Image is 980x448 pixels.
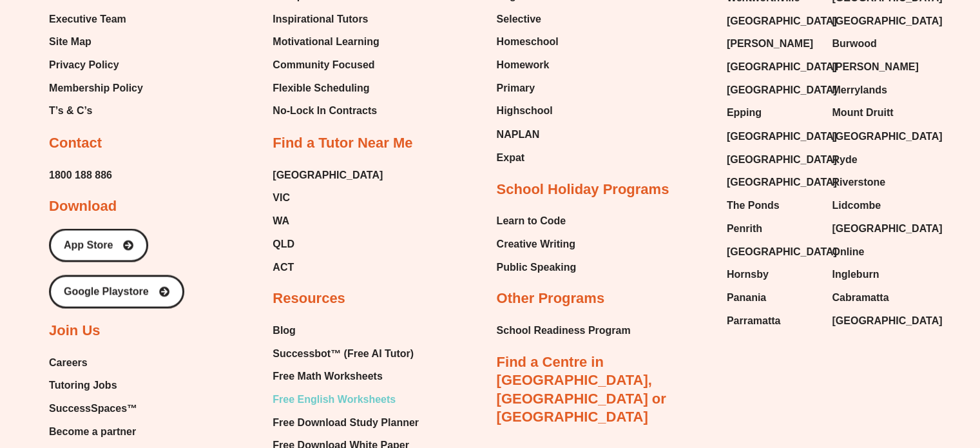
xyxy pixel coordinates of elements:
span: [GEOGRAPHIC_DATA] [727,172,837,191]
a: [GEOGRAPHIC_DATA] [727,242,820,261]
a: Lidcombe [832,195,925,215]
a: QLD [273,234,383,253]
a: No-Lock In Contracts [273,101,382,121]
span: Online [832,242,864,261]
span: Parramatta [727,311,781,330]
span: Inspirational Tutors [273,10,368,29]
span: [GEOGRAPHIC_DATA] [832,126,942,146]
a: ACT [273,257,383,277]
span: Ryde [832,150,857,169]
a: Primary [497,79,559,98]
span: Penrith [727,219,762,238]
a: Find a Centre in [GEOGRAPHIC_DATA], [GEOGRAPHIC_DATA] or [GEOGRAPHIC_DATA] [497,353,666,425]
span: Panania [727,287,766,307]
a: Merrylands [832,81,925,100]
span: [PERSON_NAME] [727,34,813,54]
h2: Download [49,197,117,215]
span: App Store [64,240,113,250]
a: Google Playstore [49,275,184,308]
a: VIC [273,188,383,207]
a: [GEOGRAPHIC_DATA] [832,219,925,238]
a: Executive Team [49,10,143,29]
iframe: Chat Widget [765,303,980,448]
a: [GEOGRAPHIC_DATA] [727,150,820,169]
a: Inspirational Tutors [273,10,382,29]
a: Learn to Code [497,211,577,230]
span: Motivational Learning [273,32,379,52]
a: [GEOGRAPHIC_DATA] [727,172,820,191]
span: VIC [273,188,290,207]
a: Ingleburn [832,264,925,284]
span: Tutoring Jobs [49,375,117,394]
span: Cabramatta [832,287,889,307]
span: [GEOGRAPHIC_DATA] [727,126,837,146]
a: Hornsby [727,264,820,284]
a: Flexible Scheduling [273,79,382,98]
a: Penrith [727,219,820,238]
span: Free English Worksheets [273,389,396,409]
a: Blog [273,320,427,340]
a: Riverstone [832,172,925,191]
a: Careers [49,353,160,372]
span: Epping [727,103,762,122]
a: Panania [727,287,820,307]
a: Parramatta [727,311,820,330]
h2: Join Us [49,321,100,340]
a: Epping [727,103,820,122]
span: SuccessSpaces™ [49,398,137,418]
a: [GEOGRAPHIC_DATA] [727,126,820,146]
a: Ryde [832,150,925,169]
h2: Other Programs [497,289,605,307]
span: [PERSON_NAME] [832,57,918,77]
a: WA [273,211,383,230]
a: [GEOGRAPHIC_DATA] [727,12,820,31]
a: [PERSON_NAME] [832,57,925,77]
span: Google Playstore [64,286,149,297]
span: T’s & C’s [49,101,92,121]
a: [GEOGRAPHIC_DATA] [273,165,383,184]
a: [GEOGRAPHIC_DATA] [727,81,820,100]
span: Community Focused [273,55,374,75]
a: Site Map [49,32,143,52]
a: Mount Druitt [832,103,925,122]
span: Site Map [49,32,91,52]
span: Expat [497,148,525,167]
h2: Contact [49,133,102,152]
a: Motivational Learning [273,32,382,52]
span: Successbot™ (Free AI Tutor) [273,344,414,363]
h2: Resources [273,289,345,307]
span: No-Lock In Contracts [273,101,377,121]
span: Ingleburn [832,264,879,284]
a: [GEOGRAPHIC_DATA] [832,126,925,146]
a: Membership Policy [49,79,143,98]
a: Public Speaking [497,257,577,277]
span: Free Download Study Planner [273,413,419,432]
span: Burwood [832,34,876,54]
span: Free Math Worksheets [273,366,382,385]
a: School Readiness Program [497,320,631,340]
span: Blog [273,320,296,340]
span: Executive Team [49,10,126,29]
span: Primary [497,79,535,98]
a: SuccessSpaces™ [49,398,160,418]
a: Homeschool [497,32,559,52]
a: Tutoring Jobs [49,375,160,394]
a: The Ponds [727,195,820,215]
span: Riverstone [832,172,885,191]
span: Learn to Code [497,211,566,230]
span: Lidcombe [832,195,881,215]
a: NAPLAN [497,124,559,144]
a: Online [832,242,925,261]
h2: School Holiday Programs [497,180,669,199]
span: Creative Writing [497,234,575,253]
span: Homework [497,55,550,75]
h2: Find a Tutor Near Me [273,133,412,152]
span: QLD [273,234,294,253]
a: Community Focused [273,55,382,75]
a: 1800 188 886 [49,165,112,184]
a: Successbot™ (Free AI Tutor) [273,344,427,363]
